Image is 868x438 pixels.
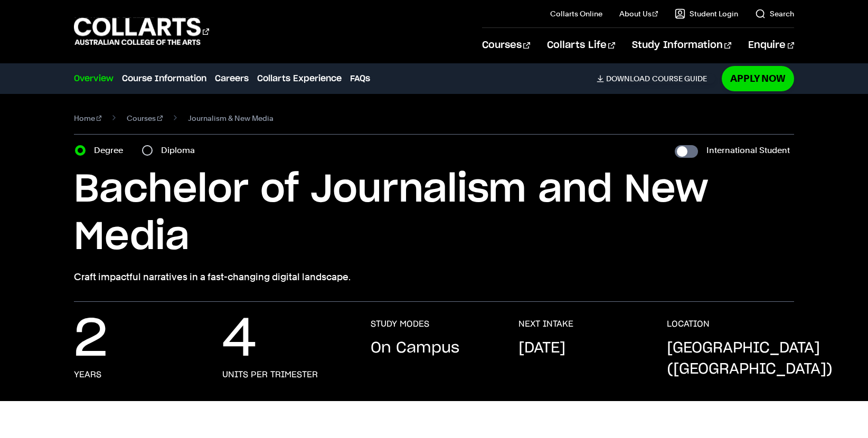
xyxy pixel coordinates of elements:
[597,74,715,83] a: DownloadCourse Guide
[619,8,658,19] a: About Us
[350,72,370,85] a: FAQs
[74,319,108,361] p: 2
[667,338,833,380] p: [GEOGRAPHIC_DATA] ([GEOGRAPHIC_DATA])
[722,66,794,91] a: Apply Now
[518,319,573,329] h3: NEXT INTAKE
[188,111,273,126] span: Journalism & New Media
[518,338,565,359] p: [DATE]
[222,369,318,380] h3: units per trimester
[547,28,615,63] a: Collarts Life
[74,369,101,380] h3: years
[127,111,163,126] a: Courses
[257,72,342,85] a: Collarts Experience
[755,8,794,19] a: Search
[706,143,790,158] label: International Student
[122,72,206,85] a: Course Information
[74,16,209,46] div: Go to homepage
[74,111,102,126] a: Home
[606,74,650,83] span: Download
[74,72,114,85] a: Overview
[74,270,795,284] p: Craft impactful narratives in a fast-changing digital landscape.
[748,28,794,63] a: Enquire
[222,319,257,361] p: 4
[482,28,530,63] a: Courses
[74,166,795,261] h1: Bachelor of Journalism and New Media
[94,143,129,158] label: Degree
[371,319,429,329] h3: STUDY MODES
[632,28,731,63] a: Study Information
[667,319,710,329] h3: LOCATION
[550,8,602,19] a: Collarts Online
[371,338,459,359] p: On Campus
[161,143,201,158] label: Diploma
[215,72,249,85] a: Careers
[675,8,738,19] a: Student Login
